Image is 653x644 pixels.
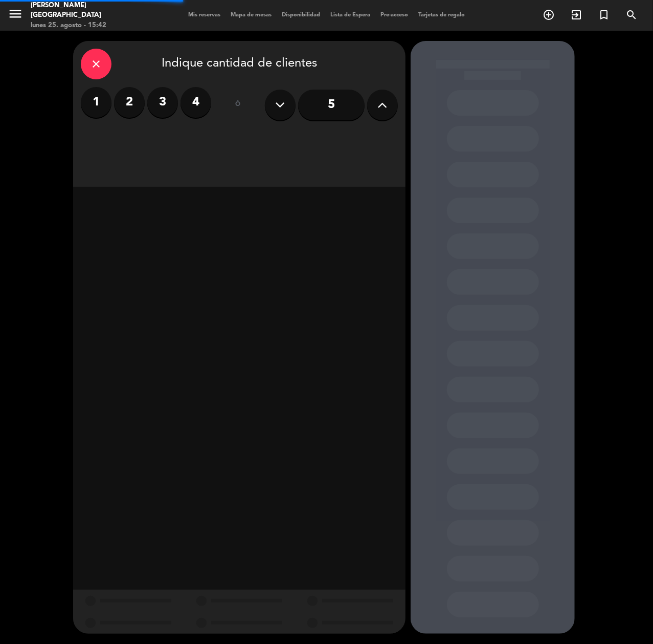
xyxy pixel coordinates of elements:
[183,12,226,18] span: Mis reservas
[114,87,145,118] label: 2
[413,12,470,18] span: Tarjetas de regalo
[81,49,398,79] div: Indique cantidad de clientes
[81,87,111,118] label: 1
[375,12,413,18] span: Pre-acceso
[325,12,375,18] span: Lista de Espera
[8,6,23,22] i: menu
[8,6,23,25] button: menu
[181,87,211,118] label: 4
[31,1,155,20] div: [PERSON_NAME][GEOGRAPHIC_DATA]
[226,12,277,18] span: Mapa de mesas
[221,87,255,123] div: ó
[625,9,638,21] i: search
[90,58,102,70] i: close
[31,20,155,31] div: lunes 25. agosto - 15:42
[277,12,325,18] span: Disponibilidad
[147,87,178,118] label: 3
[543,9,555,21] i: add_circle_outline
[598,9,610,21] i: turned_in_not
[570,9,582,21] i: exit_to_app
